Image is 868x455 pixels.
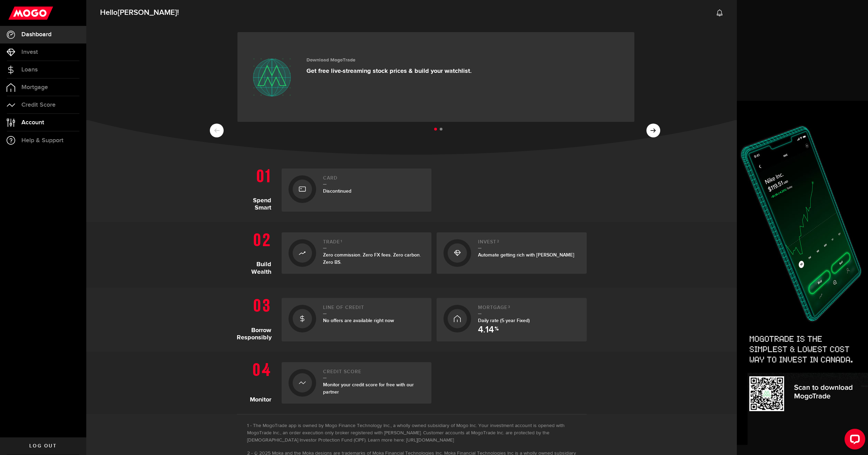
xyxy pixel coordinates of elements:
h2: Credit Score [323,369,425,378]
h1: Spend Smart [237,165,276,212]
h3: Download MogoTrade [306,57,472,63]
span: Invest [21,49,38,55]
sup: 3 [508,305,510,309]
span: 4.14 [478,326,494,335]
img: Side-banner-trade-up-1126-380x1026 [737,101,868,455]
li: The MogoTrade app is owned by Mogo Finance Technology Inc., a wholly owned subsidiary of Mogo Inc... [247,422,576,444]
a: Invest2Automate getting rich with [PERSON_NAME] [437,232,587,274]
h2: Trade [323,239,425,249]
a: Mortgage3Daily rate (5 year Fixed) 4.14 % [437,298,587,341]
span: Account [21,119,44,126]
span: Zero commission. Zero FX fees. Zero carbon. Zero BS. [323,252,421,265]
a: Trade1Zero commission. Zero FX fees. Zero carbon. Zero BS. [282,232,432,274]
span: [PERSON_NAME] [118,8,177,17]
span: Monitor your credit score for free with our partner [323,382,414,395]
a: Line of creditNo offers are available right now [282,298,432,341]
a: Download MogoTrade Get free live-streaming stock prices & build your watchlist. [237,32,634,122]
span: % [495,326,499,335]
span: Log out [29,444,57,448]
span: Help & Support [21,137,64,144]
a: Credit ScoreMonitor your credit score for free with our partner [282,362,432,404]
span: Automate getting rich with [PERSON_NAME] [478,252,574,258]
h2: Invest [478,239,580,249]
h2: Card [323,175,425,185]
span: Mortgage [21,84,48,90]
h2: Line of credit [323,305,425,314]
span: Credit Score [21,102,56,108]
span: Discontinued [323,188,351,194]
h1: Build Wealth [237,229,276,277]
iframe: LiveChat chat widget [839,426,868,455]
h1: Borrow Responsibly [237,294,276,341]
span: Daily rate (5 year Fixed) [478,318,530,323]
span: Hello ! [100,6,179,20]
sup: 2 [497,239,499,243]
p: Get free live-streaming stock prices & build your watchlist. [306,67,472,75]
h2: Mortgage [478,305,580,314]
span: Dashboard [21,31,51,38]
sup: 1 [341,239,342,243]
h1: Monitor [237,359,276,404]
span: No offers are available right now [323,318,394,323]
a: CardDiscontinued [282,168,432,212]
span: Loans [21,67,38,73]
